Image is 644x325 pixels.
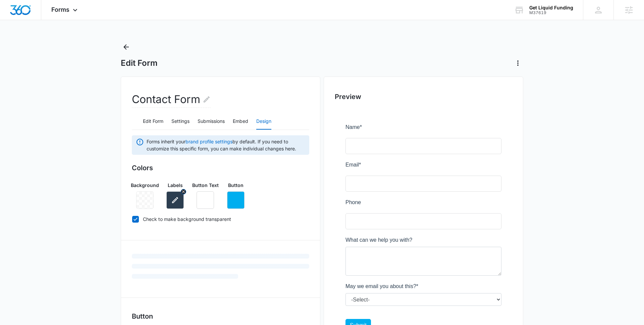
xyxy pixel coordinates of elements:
p: Button [228,182,244,189]
h2: Preview [335,92,512,102]
div: account id [529,10,573,15]
h2: Contact Form [132,91,211,108]
span: Submit [4,199,21,205]
label: Check to make background transparent [132,216,309,223]
button: Embed [233,113,248,130]
button: Edit Form [143,113,163,130]
button: Actions [513,58,523,68]
h3: Button [132,311,309,321]
p: Labels [168,182,183,189]
button: Back [121,42,131,52]
h3: Colors [132,163,309,173]
button: Edit Form Name [203,91,211,107]
h1: Edit Form [121,58,158,68]
a: brand profile settings [185,139,232,144]
button: Design [256,113,271,130]
button: Settings [171,113,190,130]
span: Forms [51,6,69,13]
span: Forms inherit your by default. If you need to customize this specific form, you can make individu... [147,138,305,152]
p: Background [131,182,159,189]
p: Button Text [192,182,219,189]
button: Submissions [198,113,225,130]
div: account name [529,5,573,10]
